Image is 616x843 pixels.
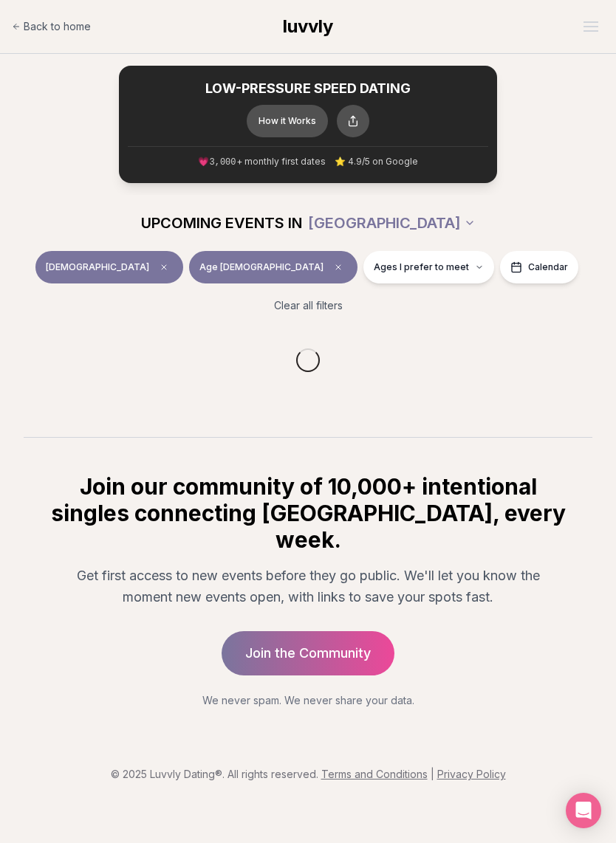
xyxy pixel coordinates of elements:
button: Clear all filters [265,289,352,322]
span: Ages I prefer to meet [374,261,469,273]
span: Back to home [24,19,91,34]
button: Age [DEMOGRAPHIC_DATA]Clear age [189,251,357,283]
p: We never spam. We never share your data. [48,693,568,708]
button: Ages I prefer to meet [363,251,494,283]
h2: Join our community of 10,000+ intentional singles connecting [GEOGRAPHIC_DATA], every week. [48,473,568,553]
span: | [431,768,434,780]
button: How it Works [247,105,328,137]
span: 💗 + monthly first dates [198,156,325,168]
span: UPCOMING EVENTS IN [141,213,302,233]
a: Back to home [12,12,91,41]
button: [DEMOGRAPHIC_DATA]Clear event type filter [35,251,183,283]
span: [DEMOGRAPHIC_DATA] [46,261,149,273]
span: ⭐ 4.9/5 on Google [335,156,418,168]
p: Get first access to new events before they go public. We'll let you know the moment new events op... [60,565,556,608]
p: © 2025 Luvvly Dating®. All rights reserved. [12,767,604,782]
button: [GEOGRAPHIC_DATA] [308,207,476,239]
span: Clear event type filter [155,258,173,276]
a: Terms and Conditions [321,768,428,780]
span: Clear age [329,258,347,276]
div: Open Intercom Messenger [566,793,601,828]
a: luvvly [283,15,333,38]
a: Join the Community [222,631,394,675]
a: Privacy Policy [437,768,506,780]
button: Calendar [500,251,578,283]
span: luvvly [283,16,333,37]
button: Open menu [578,16,604,38]
h2: LOW-PRESSURE SPEED DATING [128,80,488,97]
span: 3,000 [209,157,236,168]
span: Age [DEMOGRAPHIC_DATA] [199,261,324,273]
span: Calendar [528,261,568,273]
